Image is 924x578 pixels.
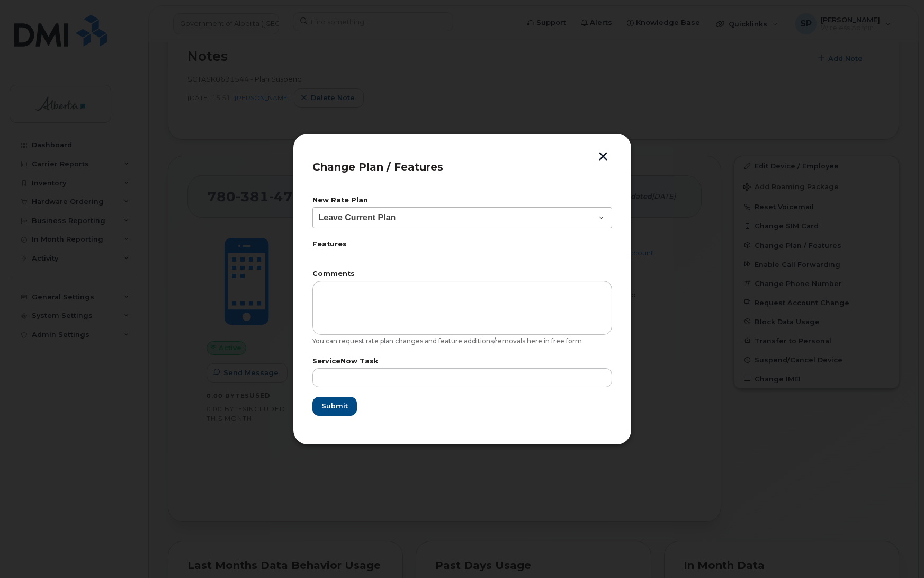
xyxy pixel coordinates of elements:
[312,241,612,248] label: Features
[321,401,348,411] span: Submit
[312,197,612,204] label: New Rate Plan
[312,358,612,365] label: ServiceNow Task
[312,397,357,416] button: Submit
[312,337,612,345] div: You can request rate plan changes and feature additions/removals here in free form
[312,271,612,278] label: Comments
[312,161,443,173] span: Change Plan / Features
